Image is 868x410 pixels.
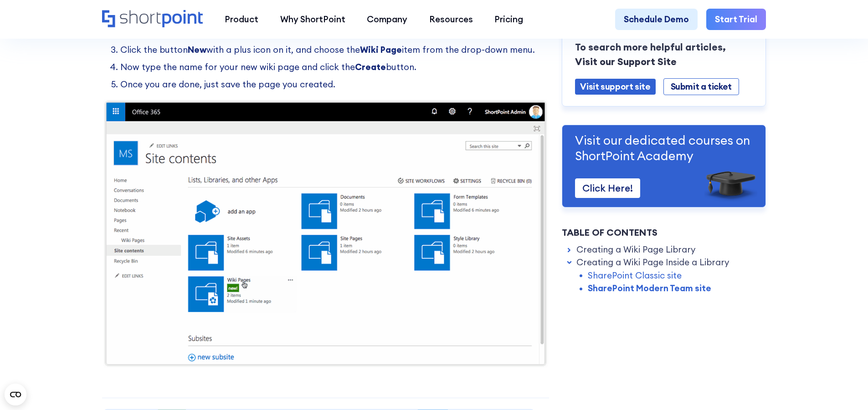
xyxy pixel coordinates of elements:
a: SharePoint Classic site [588,268,682,282]
li: Now type the name for your new wiki page and click the button. [120,61,549,74]
a: Company [356,9,418,30]
div: Pricing [494,13,523,26]
a: Home [102,10,203,29]
a: SharePoint Modern Team site [588,282,711,295]
li: Once you are done, just save the page you created. [120,78,549,91]
strong: Create [355,61,386,72]
a: Start Trial [706,9,766,30]
button: Open CMP widget [5,384,26,405]
a: Visit support site [575,78,655,94]
div: Company [367,13,407,26]
a: Product [214,9,269,30]
a: Click Here! [575,178,640,197]
p: Visit our dedicated courses on ShortPoint Academy [575,132,753,163]
div: Why ShortPoint [280,13,345,26]
li: Click the button with a plus icon on it, and choose the item from the drop-down menu. [120,43,549,56]
div: Resources [429,13,473,26]
a: Submit a ticket [663,78,739,95]
a: Why ShortPoint [269,9,356,30]
a: Creating a Wiki Page Inside a Library [576,256,729,269]
a: Schedule Demo [615,9,698,30]
div: Product [225,13,258,26]
div: Table of Contents [562,226,766,239]
a: Pricing [484,9,534,30]
iframe: Chat Widget [822,366,868,410]
p: To search more helpful articles, Visit our Support Site [575,40,753,69]
a: Creating a Wiki Page Library [576,243,695,256]
strong: Wiki Page [360,44,402,55]
strong: New [188,44,206,55]
a: Resources [418,9,484,30]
